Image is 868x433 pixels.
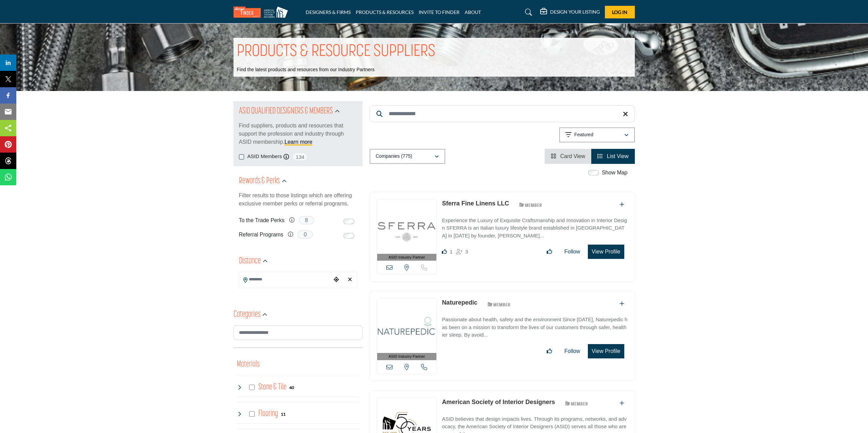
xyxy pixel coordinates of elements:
[588,344,624,358] button: View Profile
[442,312,627,339] a: Passionate about health, safety and the environment Since [DATE], Naturepedic has been on a missi...
[345,273,355,287] div: Clear search location
[597,153,628,159] a: View List
[419,9,460,15] a: INVITE TO FINDER
[377,298,437,353] img: Naturepedic
[370,149,445,164] button: Companies (775)
[542,344,557,358] button: Like listing
[356,9,414,15] a: PRODUCTS & RESOURCES
[239,255,261,267] h2: Distance
[542,245,557,259] button: Like listing
[442,249,447,254] i: Like
[560,153,585,159] span: Card View
[239,175,280,187] h2: Rewards & Perks
[388,354,425,359] span: ASID Industry Partner
[605,6,635,18] button: Log In
[239,191,357,208] p: Filter results to those listings which are offering exclusive member perks or referral programs.
[545,149,591,164] li: Card View
[258,381,287,393] h4: Stone & Tile: Natural stone slabs, tiles and mosaics with unique veining and coloring.
[239,214,285,226] label: To the Trade Perks
[370,105,635,122] input: Search Keyword
[442,316,627,339] p: Passionate about health, safety and the environment Since [DATE], Naturepedic has been on a missi...
[442,398,555,407] p: American Society of Interior Designers
[442,298,477,307] p: Naturepedic
[298,230,313,239] span: 0
[343,233,354,238] input: Switch to Referral Programs
[442,217,627,240] p: Experience the Luxury of Exquisite Craftsmanship and Innovation in Interior Design SFERRA is an I...
[591,149,634,164] li: List View
[450,249,452,254] span: 1
[442,213,627,240] a: Experience the Luxury of Exquisite Craftsmanship and Innovation in Interior Design SFERRA is an I...
[234,325,363,340] input: Search Category
[239,105,333,118] h2: ASID QUALIFIED DESIGNERS & MEMBERS
[239,154,244,159] input: ASID Members checkbox
[299,216,314,225] span: 8
[540,8,600,16] div: DESIGN YOUR LISTING
[518,7,536,18] a: Search
[237,41,435,62] h1: PRODUCTS & RESOURCE SUPPLIERS
[612,9,627,15] span: Log In
[281,412,286,417] b: 11
[377,298,437,360] a: ASID Industry Partner
[465,9,481,15] a: ABOUT
[234,6,291,18] img: Site Logo
[442,399,555,405] a: American Society of Interior Designers
[620,400,624,406] a: Add To List
[239,273,331,286] input: Search Location
[285,139,312,145] a: Learn more
[560,245,584,259] button: Follow
[515,201,546,209] img: ASID Members Badge Icon
[289,385,294,390] b: 40
[561,399,592,408] img: ASID Members Badge Icon
[574,132,593,138] p: Featured
[331,273,341,287] div: Choose your current location
[376,153,412,160] p: Companies (775)
[292,153,308,161] span: 134
[465,249,468,254] span: 3
[377,199,437,261] a: ASID Industry Partner
[442,200,509,207] a: Sferra Fine Linens LLC
[249,411,255,417] input: Select Flooring checkbox
[249,385,255,390] input: Select Stone & Tile checkbox
[551,153,585,159] a: View Card
[484,300,514,308] img: ASID Members Badge Icon
[237,358,260,371] button: Materials
[607,153,629,159] span: List View
[234,309,260,321] h2: Categories
[343,219,354,224] input: Switch to To the Trade Perks
[289,384,294,390] div: 40 Results For Stone & Tile
[281,411,286,417] div: 11 Results For Flooring
[588,245,624,259] button: View Profile
[456,248,468,256] div: Followers
[388,254,425,260] span: ASID Industry Partner
[239,229,284,241] label: Referral Programs
[442,299,477,306] a: Naturepedic
[247,153,282,160] label: ASID Members
[239,122,357,146] p: Find suppliers, products and resources that support the profession and industry through ASID memb...
[550,9,600,15] h5: DESIGN YOUR LISTING
[620,301,624,307] a: Add To List
[560,344,584,358] button: Follow
[620,202,624,207] a: Add To List
[377,199,437,254] img: Sferra Fine Linens LLC
[237,66,375,73] p: Find the latest products and resources from our Industry Partners
[442,199,509,208] p: Sferra Fine Linens LLC
[559,127,635,142] button: Featured
[258,408,278,420] h4: Flooring: Flooring
[306,9,351,15] a: DESIGNERS & FIRMS
[602,169,628,177] label: Show Map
